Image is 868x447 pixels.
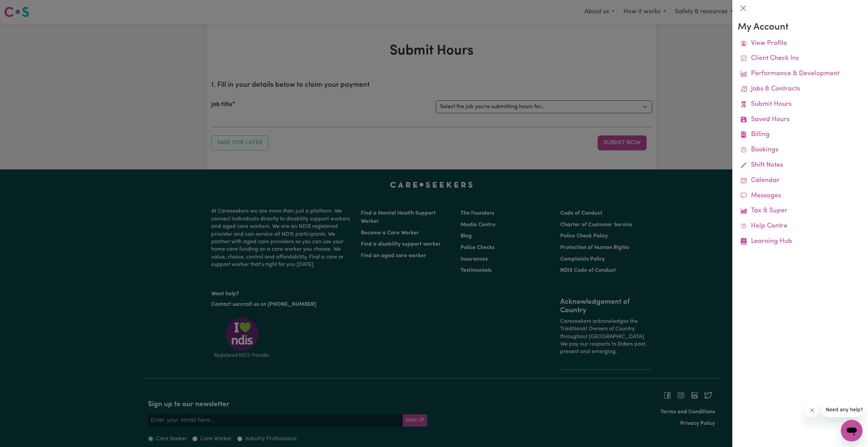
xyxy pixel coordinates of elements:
a: Saved Hours [738,112,863,128]
a: Tax & Super [738,203,863,219]
button: Close [738,3,749,14]
a: Shift Notes [738,158,863,173]
a: Performance & Development [738,66,863,82]
h3: My Account [738,22,863,33]
a: Bookings [738,143,863,158]
iframe: Button to launch messaging window [841,420,863,442]
a: Submit Hours [738,97,863,112]
a: View Profile [738,36,863,51]
a: Jobs & Contracts [738,82,863,97]
a: Help Centre [738,219,863,234]
a: Messages [738,188,863,204]
a: Billing [738,127,863,143]
a: Calendar [738,173,863,188]
a: Learning Hub [738,234,863,249]
iframe: Message from company [822,402,863,417]
iframe: Close message [805,403,819,417]
span: Need any help? [4,5,41,10]
a: Client Check Ins [738,51,863,66]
